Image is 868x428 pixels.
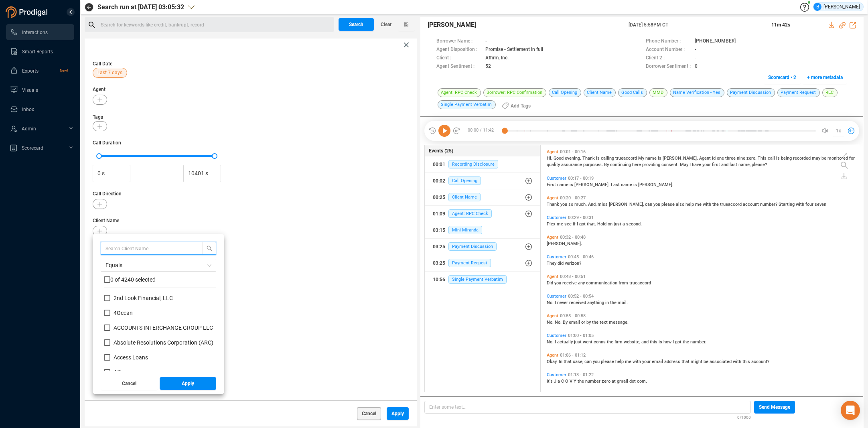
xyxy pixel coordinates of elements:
[807,71,843,84] span: + more metadata
[547,195,558,201] span: Agent
[629,379,637,384] span: dot
[699,156,712,161] span: Agent
[796,202,805,207] span: with
[821,156,827,161] span: be
[547,320,555,325] span: No.
[555,339,557,345] span: I
[448,176,481,185] span: Call Opening
[557,339,574,345] span: actually
[712,162,721,167] span: first
[623,221,626,227] span: a
[448,226,482,234] span: Mini Miranda
[594,339,607,345] span: conns
[547,294,566,299] span: Customer
[557,221,564,227] span: me
[625,359,633,364] span: me
[565,261,581,266] span: verizon?
[816,3,819,11] span: B
[425,255,539,271] button: 03:25Payment Request
[827,156,849,161] span: monitored
[93,244,409,251] span: Client 2
[6,101,74,117] li: Inbox
[642,359,652,364] span: your
[683,339,690,345] span: the
[114,369,129,375] span: Affirm
[618,88,647,97] span: Good Calls
[448,193,481,201] span: Client Name
[608,221,614,227] span: on
[710,359,733,364] span: associated
[803,71,847,84] button: + more metadata
[812,156,821,161] span: may
[720,202,743,207] span: trueaccord
[685,202,695,207] span: help
[558,379,561,384] span: a
[22,49,53,55] span: Smart Reports
[712,202,720,207] span: the
[586,280,619,286] span: communication
[485,54,509,63] span: Affirm, Inc.
[675,339,683,345] span: got
[712,156,717,161] span: Id
[602,379,612,384] span: zero
[93,139,409,146] span: Call Duration
[610,162,632,167] span: continuing
[436,63,481,71] span: Agent Sentiment :
[448,160,498,168] span: Recording Disclosure
[695,46,696,54] span: -
[555,300,557,305] span: I
[425,189,539,205] button: 00:25Client Name
[97,68,122,78] span: Last 7 days
[93,86,409,93] span: Agent
[742,359,751,364] span: this
[497,99,535,112] button: Add Tags
[588,202,598,207] span: And,
[615,156,638,161] span: trueaccord
[597,221,608,227] span: Hold
[448,209,492,218] span: Agent: RPC Check
[584,359,593,364] span: can
[460,125,504,137] span: 00:00 / 11:42
[632,162,642,167] span: here
[433,158,445,171] div: 00:01
[566,215,595,220] span: 00:29 - 00:31
[22,126,36,132] span: Admin
[733,359,742,364] span: with
[436,54,481,63] span: Client :
[555,320,563,325] span: No.
[93,217,409,224] span: Client Name
[433,224,445,237] div: 03:15
[611,182,621,187] span: Last
[646,37,691,46] span: Phone Number :
[433,257,445,270] div: 03:25
[692,162,702,167] span: have
[561,379,565,384] span: C
[691,359,704,364] span: might
[428,20,476,30] span: [PERSON_NAME]
[93,114,103,120] span: Tags
[425,156,539,172] button: 00:01Recording Disclosure
[433,240,445,253] div: 03:25
[645,202,653,207] span: can
[600,320,609,325] span: text
[633,359,642,364] span: with
[547,156,554,161] span: Hi.
[619,280,629,286] span: from
[558,195,587,201] span: 00:20 - 00:27
[22,87,38,93] span: Visuals
[558,261,565,266] span: did
[768,71,796,84] span: Scorecard • 2
[6,63,74,79] li: Exports
[695,202,703,207] span: me
[114,310,133,316] span: 4Ocean
[568,202,574,207] span: so
[122,377,136,390] span: Cancel
[822,88,838,97] span: REC
[554,156,565,161] span: Good
[638,156,645,161] span: My
[610,300,618,305] span: the
[621,182,633,187] span: name
[362,407,376,420] span: Cancel
[433,191,445,204] div: 00:25
[574,202,588,207] span: much.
